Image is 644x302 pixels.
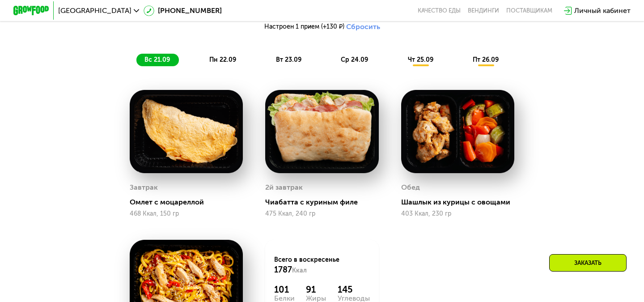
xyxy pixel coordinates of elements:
div: Углеводы [338,295,370,302]
span: Ккал [292,267,307,274]
span: пт 26.09 [473,56,499,64]
div: Белки [274,295,295,302]
a: Вендинги [468,7,499,14]
span: 1787 [274,265,292,275]
button: Сбросить [346,22,380,31]
div: 145 [338,284,370,295]
div: поставщикам [506,7,552,14]
span: чт 25.09 [408,56,433,64]
div: 475 Ккал, 240 гр [265,210,378,217]
div: Заказать [549,254,627,272]
div: 468 Ккал, 150 гр [130,210,243,217]
span: Настроен 1 прием (+130 ₽) [264,24,344,30]
div: Завтрак [130,181,158,194]
a: [PHONE_NUMBER] [144,5,222,16]
span: вт 23.09 [276,56,301,64]
div: Обед [401,181,420,194]
div: 2й завтрак [265,181,303,194]
div: 101 [274,284,295,295]
div: Омлет с моцареллой [130,198,250,207]
div: 403 Ккал, 230 гр [401,210,514,217]
div: 91 [306,284,326,295]
div: Шашлык из курицы с овощами [401,198,521,207]
span: [GEOGRAPHIC_DATA] [58,7,131,14]
div: Личный кабинет [574,5,631,16]
a: Качество еды [418,7,461,14]
div: Чиабатта с куриным филе [265,198,386,207]
span: вс 21.09 [144,56,170,64]
div: Всего в воскресенье [274,255,369,275]
span: пн 22.09 [209,56,236,64]
span: ср 24.09 [341,56,368,64]
div: Жиры [306,295,326,302]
